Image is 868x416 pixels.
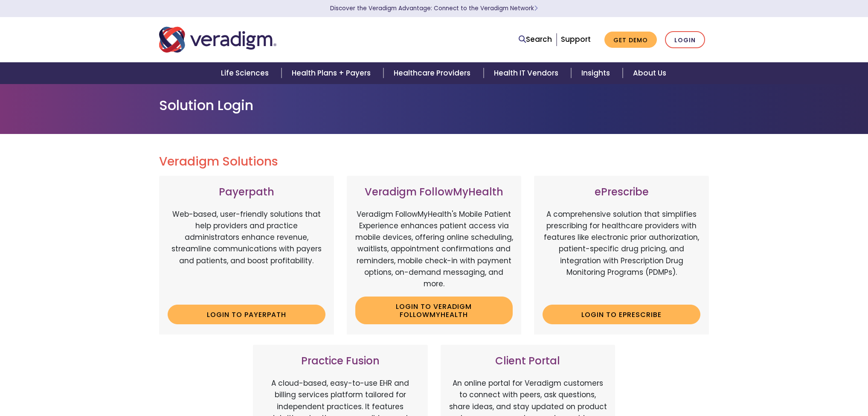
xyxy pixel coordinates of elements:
a: Discover the Veradigm Advantage: Connect to the Veradigm NetworkLearn More [330,4,538,12]
a: Search [519,34,552,45]
a: Get Demo [604,32,657,48]
a: Login to Veradigm FollowMyHealth [355,297,513,324]
a: Login [665,31,705,49]
span: Learn More [534,4,538,12]
h3: ePrescribe [543,186,700,198]
h1: Solution Login [159,97,709,113]
a: Healthcare Providers [383,62,483,84]
img: Veradigm logo [159,26,276,54]
a: Health IT Vendors [484,62,571,84]
h3: Practice Fusion [261,355,419,367]
a: Support [561,34,591,44]
a: Life Sciences [211,62,282,84]
p: A comprehensive solution that simplifies prescribing for healthcare providers with features like ... [543,209,700,298]
h3: Veradigm FollowMyHealth [355,186,513,198]
a: Login to ePrescribe [543,305,700,324]
h3: Client Portal [449,355,607,367]
p: Web-based, user-friendly solutions that help providers and practice administrators enhance revenu... [168,209,325,298]
a: Insights [571,62,623,84]
h3: Payerpath [168,186,325,198]
p: Veradigm FollowMyHealth's Mobile Patient Experience enhances patient access via mobile devices, o... [355,209,513,290]
a: Health Plans + Payers [282,62,383,84]
a: About Us [623,62,676,84]
h2: Veradigm Solutions [159,154,709,169]
a: Login to Payerpath [168,305,325,324]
